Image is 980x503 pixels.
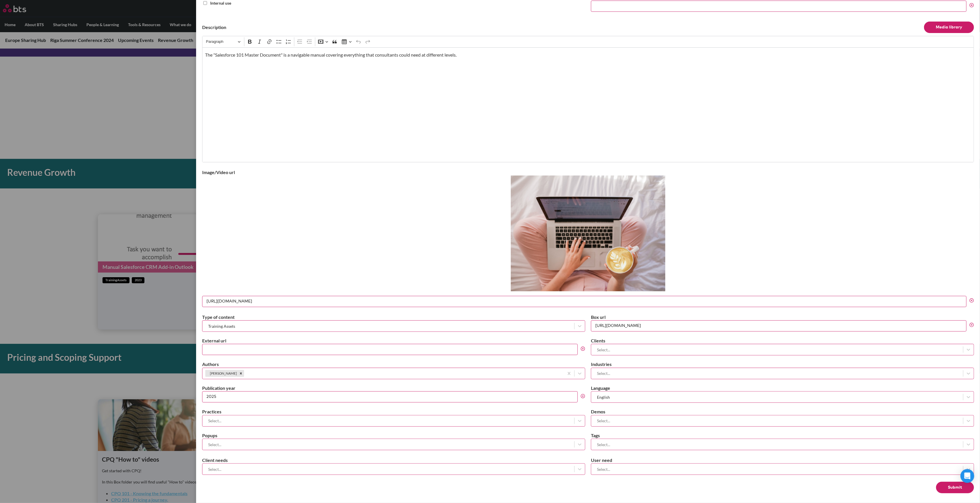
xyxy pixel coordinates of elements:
label: Authors [202,361,585,367]
label: Language [591,385,974,391]
span: Paragraph [206,38,236,45]
div: Editor toolbar [202,36,974,47]
label: Industries [591,361,974,367]
div: [PERSON_NAME] [205,370,238,377]
label: Clients [591,338,974,344]
label: Popups [202,432,585,439]
button: Submit [936,482,974,493]
label: Box url [591,314,974,320]
label: Demos [591,408,974,415]
input: https://bts.box.com/... [591,320,967,332]
label: External url [202,338,585,344]
button: Media library [924,22,974,33]
img: Preview [511,176,665,291]
label: Publication year [202,385,585,391]
div: Open Intercom Messenger [960,469,974,483]
label: User need [591,457,974,463]
label: Description [202,24,226,30]
button: Paragraph [204,37,243,46]
div: Remove Benjamin Wilcock [238,370,244,377]
label: Client needs [202,457,585,463]
div: Editor editing area: main [202,47,974,162]
label: Internal use [210,0,231,6]
p: The "Salesforce 101 Master Document" is a navigable manual covering everything that consultants c... [205,52,971,58]
label: Practices [202,408,585,415]
label: Image/Video url [202,169,974,176]
label: Tags [591,432,974,439]
label: Type of content [202,314,585,320]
